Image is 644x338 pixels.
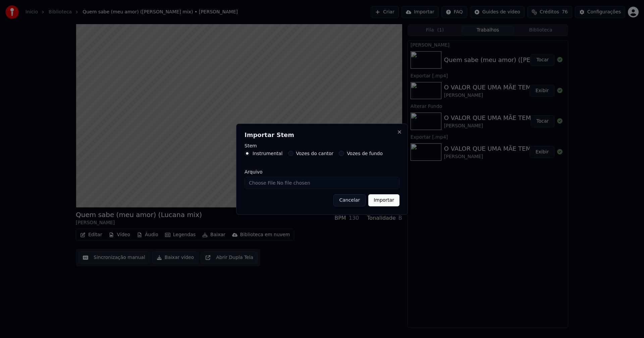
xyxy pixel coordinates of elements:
label: Stem [245,143,399,148]
button: Cancelar [333,194,366,206]
label: Instrumental [253,151,283,156]
label: Vozes do cantor [296,151,334,156]
button: Importar [368,194,399,206]
h2: Importar Stem [245,132,399,138]
label: Vozes de fundo [347,151,383,156]
label: Arquivo [245,170,399,174]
